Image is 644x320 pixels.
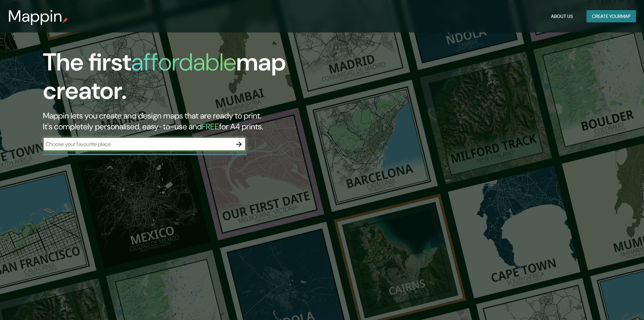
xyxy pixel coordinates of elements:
[43,48,365,110] h1: The first map creator.
[202,121,219,132] h5: FREE
[63,18,68,23] img: mappin-pin
[8,7,63,26] h3: Mappin
[548,10,576,23] button: About Us
[43,140,232,148] input: Choose your favourite place
[587,10,636,23] button: Create yourmap
[43,110,365,132] h2: Mappin lets you create and design maps that are ready to print. It's completely personalised, eas...
[131,46,236,78] h1: affordable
